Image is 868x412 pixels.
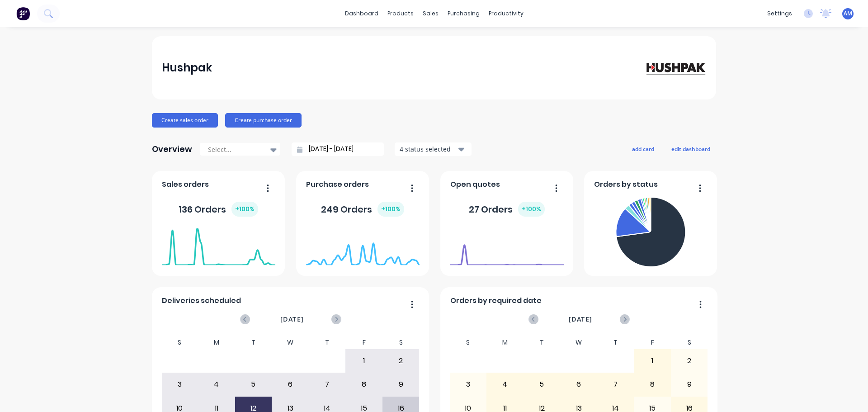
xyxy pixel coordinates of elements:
div: S [161,336,198,349]
div: F [345,336,382,349]
div: sales [418,7,443,20]
div: 2 [671,350,708,372]
div: Hushpak [162,59,212,77]
div: T [235,336,272,349]
span: Orders by status [594,179,658,190]
button: Create purchase order [225,113,302,128]
img: Hushpak [643,60,706,76]
div: 4 status selected [400,144,457,154]
div: 3 [162,373,198,396]
div: T [524,336,561,349]
div: S [382,336,420,349]
img: Factory [16,7,30,20]
button: edit dashboard [665,143,716,155]
div: M [486,336,524,349]
div: 7 [598,373,634,396]
div: Overview [152,140,192,158]
div: 4 [487,373,523,396]
div: W [272,336,309,349]
button: Create sales order [152,113,218,128]
div: settings [763,7,797,20]
span: [DATE] [280,314,304,324]
span: Sales orders [162,179,209,190]
div: 5 [524,373,560,396]
div: + 100 % [518,202,545,217]
div: 1 [634,350,670,372]
div: 7 [309,373,345,396]
div: + 100 % [231,202,258,217]
div: 9 [383,373,419,396]
div: W [560,336,597,349]
div: 2 [383,350,419,372]
div: 27 Orders [469,202,545,217]
span: Purchase orders [306,179,369,190]
div: T [309,336,346,349]
div: 6 [272,373,308,396]
div: S [671,336,708,349]
div: 8 [634,373,670,396]
div: 9 [671,373,708,396]
span: Open quotes [450,179,500,190]
div: 4 [198,373,235,396]
div: purchasing [443,7,484,20]
div: S [450,336,487,349]
span: AM [844,9,852,18]
div: 136 Orders [179,202,258,217]
button: add card [626,143,660,155]
div: products [383,7,418,20]
div: 3 [450,373,486,396]
div: + 100 % [377,202,404,217]
div: 5 [236,373,272,396]
button: 4 status selected [395,142,472,156]
div: T [597,336,634,349]
div: 6 [561,373,597,396]
div: productivity [484,7,528,20]
a: dashboard [340,7,383,20]
div: 8 [346,373,382,396]
div: F [634,336,671,349]
div: 249 Orders [321,202,404,217]
span: [DATE] [569,314,592,324]
div: M [198,336,235,349]
div: 1 [346,350,382,372]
